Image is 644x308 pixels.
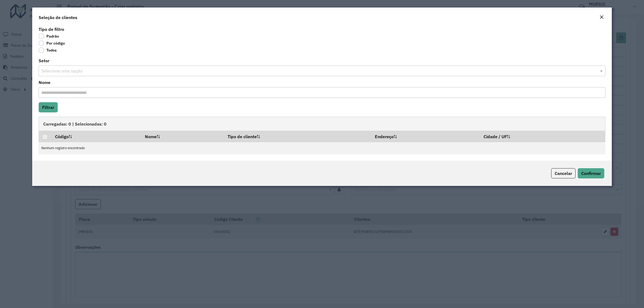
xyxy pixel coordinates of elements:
th: Código [51,131,141,142]
span: Cancelar [555,171,572,176]
em: Fechar [599,15,604,19]
label: Nome [39,79,50,86]
div: Carregadas: 0 | Selecionadas: 0 [39,117,605,131]
label: Setor [39,57,49,64]
button: Filtrar [39,102,58,112]
label: Tipo de filtro [39,26,64,32]
span: Confirmar [581,171,601,176]
label: Padrão [39,34,59,39]
label: Por código [39,41,65,46]
th: Endereço [371,131,480,142]
h4: Seleção de clientes [39,14,77,21]
th: Tipo de cliente [224,131,371,142]
button: Close [598,14,605,21]
button: Confirmar [578,168,604,178]
button: Cancelar [551,168,576,178]
td: Nenhum registro encontrado [39,142,605,154]
label: Todos [39,47,57,53]
th: Nome [141,131,224,142]
th: Cidade / UF [480,131,605,142]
